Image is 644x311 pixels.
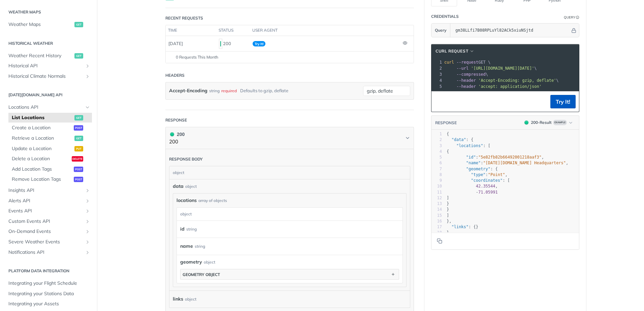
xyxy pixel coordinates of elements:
div: 4 [431,149,442,154]
div: 200 - Result [531,119,552,126]
span: post [74,167,83,172]
button: Show subpages for Severe Weather Events [85,239,90,245]
span: GET \ [444,60,490,65]
span: 42.35544 [476,184,495,188]
a: Custom Events APIShow subpages for Custom Events API [5,216,92,227]
a: Historical Climate NormalsShow subpages for Historical Climate Normals [5,71,92,81]
span: "5e82fb82b66492001218aaf3" [478,155,542,160]
span: : , [447,172,508,177]
button: Show subpages for Historical Climate Normals [85,74,90,79]
button: Show subpages for Events API [85,208,90,214]
span: "locations" [456,143,483,148]
th: time [166,25,216,36]
span: Add Location Tags [12,166,72,173]
h2: [DATE][DOMAIN_NAME] API [5,92,92,98]
span: Locations API [8,104,83,111]
span: On-Demand Events [8,228,83,235]
span: \ [444,66,537,71]
span: ] [447,213,449,218]
div: 17 [431,224,442,230]
span: Integrating your Stations Data [8,290,90,297]
div: geometry object [183,272,220,277]
span: [DATE] [168,41,183,46]
span: Alerts API [8,198,83,204]
div: Query [564,15,575,20]
span: get [74,53,83,59]
a: On-Demand EventsShow subpages for On-Demand Events [5,227,92,237]
a: Historical APIShow subpages for Historical API [5,61,92,71]
span: Update a Location [12,145,73,152]
div: Headers [165,72,185,78]
span: --url [456,66,469,71]
div: object [169,166,408,179]
span: } [447,201,449,206]
a: List Locationsget [8,113,92,123]
h2: Historical Weather [5,40,92,46]
span: } [447,207,449,212]
div: 4 [431,77,443,83]
div: Response [165,117,187,123]
span: Insights API [8,187,83,194]
span: : , [447,155,544,160]
span: Weather Maps [8,21,73,28]
button: Hide subpages for Locations API [85,105,90,110]
a: Weather Recent Historyget [5,51,92,61]
label: name [180,241,193,251]
div: object [204,259,215,265]
span: links [173,294,183,304]
button: Show subpages for Insights API [85,188,90,193]
span: : { [447,137,474,142]
a: Events APIShow subpages for Events API [5,206,92,216]
div: required [221,86,237,96]
span: Integrating your Flight Schedule [8,280,90,287]
span: get [74,22,83,27]
span: : [ [447,178,510,183]
div: 1 [431,131,442,137]
button: Show subpages for Notifications API [85,250,90,255]
span: curl [444,60,454,65]
span: : , [447,161,568,165]
p: 200 [169,138,185,146]
button: geometry object [181,269,399,279]
span: \ [444,72,488,77]
button: Show subpages for Alerts API [85,198,90,204]
a: Insights APIShow subpages for Insights API [5,185,92,196]
span: { [447,149,449,154]
div: 8 [431,172,442,178]
span: 200 [170,132,174,136]
span: Severe Weather Events [8,239,83,245]
span: Example [553,120,567,125]
a: Integrating your Stations Data [5,289,92,299]
span: --request [456,60,478,65]
span: Events API [8,208,83,214]
a: Remove Location Tagspost [8,174,92,184]
div: 18 [431,230,442,236]
input: apikey [452,24,570,37]
div: 7 [431,166,442,172]
span: locations [176,197,197,204]
span: 200 [524,120,528,125]
span: Historical API [8,63,83,69]
div: object [177,208,401,220]
div: 14 [431,207,442,212]
div: 200 [169,131,185,138]
div: Credentials [431,13,459,20]
span: --header [456,84,476,89]
div: Response body [169,156,203,162]
button: cURL Request [433,48,477,55]
span: Delete a Location [12,155,70,162]
div: 2 [431,137,442,143]
div: 3 [431,143,442,149]
h2: Weather Maps [5,9,92,15]
span: '[URL][DOMAIN_NAME][DATE]' [471,66,534,71]
button: Try It! [550,95,576,108]
a: Weather Mapsget [5,20,92,30]
span: } [447,230,449,235]
span: "links" [451,224,469,229]
h2: Platform DATA integration [5,268,92,274]
a: Locations APIHide subpages for Locations API [5,102,92,112]
span: data [173,183,184,190]
span: cURL Request [436,48,468,54]
span: "coordinates" [471,178,503,183]
span: Weather Recent History [8,53,73,59]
